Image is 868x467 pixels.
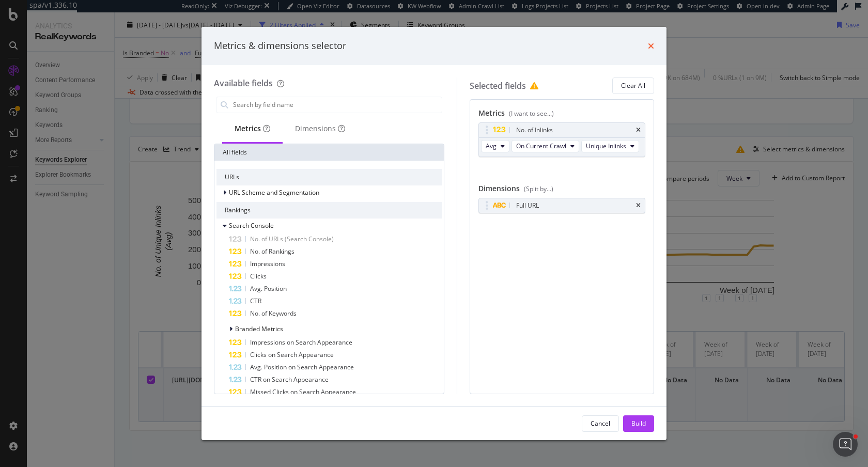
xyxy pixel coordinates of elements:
div: modal [202,27,667,440]
div: Selected fields [470,77,542,94]
div: Clear All [621,81,645,90]
span: No. of Rankings [250,247,295,256]
button: Build [623,415,654,432]
span: Avg. Position on Search Appearance [250,363,354,371]
button: Unique Inlinks [581,140,639,152]
div: Metrics [235,123,270,134]
span: Unique Inlinks [586,142,626,150]
span: URL Scheme and Segmentation [229,188,319,197]
span: On Current Crawl [516,142,566,150]
div: Metrics & dimensions selector [214,39,346,53]
span: Branded Metrics [235,324,283,333]
div: All fields [214,144,444,161]
span: Missed Clicks on Search Appearance [250,387,356,396]
div: Available fields [214,77,273,89]
div: Metrics [478,108,645,122]
div: No. of Inlinks [516,125,553,135]
div: Dimensions [478,183,645,198]
div: (I want to see...) [509,109,554,118]
button: On Current Crawl [512,140,579,152]
button: Avg [481,140,509,152]
span: Avg. Position [250,284,287,293]
input: Search by field name [232,97,442,113]
div: Cancel [591,419,610,428]
div: (Split by...) [524,184,553,193]
span: CTR on Search Appearance [250,375,329,384]
span: Search Console [229,221,274,230]
div: Full URL [516,200,539,211]
button: Clear All [612,77,654,94]
span: No. of Keywords [250,309,297,318]
span: Clicks [250,272,267,281]
span: Avg [486,142,497,150]
span: CTR [250,297,261,305]
div: Build [631,419,646,428]
span: Impressions on Search Appearance [250,338,352,347]
span: Impressions [250,259,285,268]
span: Clicks on Search Appearance [250,350,334,359]
div: No. of InlinkstimesAvgOn Current CrawlUnique Inlinks [478,122,645,157]
div: Rankings [216,202,442,219]
div: Full URLtimes [478,198,645,213]
span: No. of URLs (Search Console) [250,235,334,243]
div: Dimensions [295,123,345,134]
div: times [636,203,641,209]
div: times [636,127,641,133]
button: Cancel [582,415,619,432]
div: URLs [216,169,442,185]
iframe: Intercom live chat [833,432,858,457]
div: times [648,39,654,53]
